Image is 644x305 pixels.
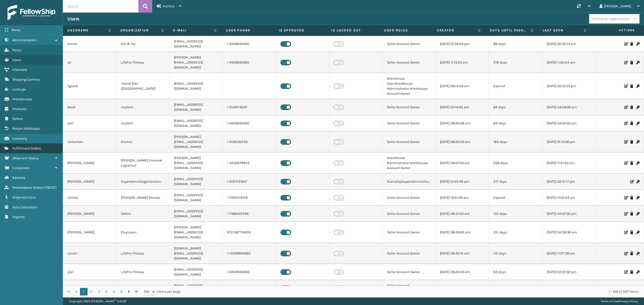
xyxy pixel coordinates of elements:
[63,36,116,52] td: Amna
[12,166,30,170] span: Containers
[116,73,170,99] td: Inland Star ([GEOGRAPHIC_DATA])
[223,280,276,296] td: 1 4059934260
[382,152,436,174] td: Warehouse Administrator,Warehouse Account Owner
[636,106,639,109] i: Change Password
[489,243,542,264] td: 115 days
[226,28,269,33] label: User phone
[624,270,627,274] i: Edit
[382,243,436,264] td: Seller Account Owner
[382,190,436,206] td: Seller Account Owner
[542,131,595,152] td: [DATE] 01:10:30 pm
[624,61,627,64] i: Edit
[489,99,542,115] td: 94 days
[435,190,489,206] td: [DATE] 10:51:04 am
[223,52,276,73] td: 1 4059934260
[67,16,79,22] h3: Users
[169,222,223,243] td: [PERSON_NAME][EMAIL_ADDRESS][DOMAIN_NAME]
[63,243,116,264] td: Umair
[636,252,639,255] i: Change Password
[223,131,276,152] td: 1 4156120749
[12,176,25,180] span: Batches
[223,243,276,264] td: 1 14059934260
[630,212,633,216] i: Delete
[144,289,151,294] span: 100
[489,152,542,174] td: 258 days
[12,195,36,199] span: Shipment Cost
[382,174,436,190] td: ScanshipSuperAdministrator
[435,152,489,174] td: [DATE] 09:07:03 am
[624,231,627,234] i: Edit
[489,174,542,190] td: 217 days
[169,190,223,206] td: [EMAIL_ADDRESS][DOMAIN_NAME]
[223,115,276,131] td: 1 4059934260
[173,28,212,33] label: E-mail
[116,243,170,264] td: LifePro Fitness
[601,299,618,303] a: Terms of Use
[44,185,57,190] span: ( 116727 )
[12,77,40,82] span: Shipping Carriers
[88,288,95,295] a: 2
[636,140,639,144] i: Change Password
[489,222,542,243] td: 351 days
[169,174,223,190] td: [EMAIL_ADDRESS][DOMAIN_NAME]
[12,205,37,209] span: Rate Calculator
[636,61,639,64] i: Change Password
[69,297,127,305] p: Copyright 2023 [PERSON_NAME]™ v 1.0.187
[619,299,638,303] a: Privacy Policy
[542,264,595,280] td: [DATE] 04:07:02 pm
[630,84,633,88] i: Delete
[630,122,633,125] i: Delete
[12,38,36,42] span: Administration
[116,36,170,52] td: loft & Ivy
[542,243,595,264] td: [DATE] 11:27:39 am
[601,297,638,305] div: |
[542,99,595,115] td: [DATE] 03:59:09 am
[63,206,116,222] td: [PERSON_NAME]
[12,117,23,121] span: Sellers
[223,190,276,206] td: 1 7325519129
[12,97,32,101] span: Warehouses
[63,190,116,206] td: smiller
[542,73,595,99] td: [DATE] 05:12:54 pm
[116,152,170,174] td: [PERSON_NAME] (Ironlink Logistics)
[12,68,27,72] span: Channels
[116,222,170,243] td: PlayLearn
[133,288,140,295] a: Go to the last page
[116,264,170,280] td: LifePro Fitness
[624,122,627,125] i: Edit
[382,280,436,296] td: Seller Account Owner,Administrators
[624,252,627,255] i: Edit
[636,180,639,183] i: Change Password
[435,264,489,280] td: [DATE] 09:25:40 am
[223,152,276,174] td: 1 3232876943
[630,106,633,109] i: Delete
[135,290,139,294] span: Go to the last page
[382,115,436,131] td: Seller Account Owner
[592,26,638,34] span: Actions
[116,280,170,296] td: LifePro Fitness
[118,288,125,295] a: 6
[542,174,595,190] td: [DATE] 02:41:17 pm
[630,42,633,46] i: Delete
[636,196,639,199] i: Change Password
[116,206,170,222] td: Oaktiv
[630,140,633,144] i: Delete
[489,36,542,52] td: 98 days
[223,206,276,222] td: 1 7188407246
[12,215,25,219] span: Reports
[188,289,638,294] div: 1 - 100 of 527 items
[624,212,627,216] i: Edit
[63,131,116,152] td: mikechen
[542,206,595,222] td: [DATE] 04:07:02 pm
[169,243,223,264] td: [DOMAIN_NAME][EMAIL_ADDRESS][DOMAIN_NAME]
[542,152,595,174] td: [DATE] 11:51:53 am
[116,190,170,206] td: [PERSON_NAME] Brands
[63,52,116,73] td: ali
[636,212,639,216] i: Change Password
[103,288,110,295] a: 4
[382,52,436,73] td: Seller Account Owner
[489,52,542,73] td: 218 days
[435,174,489,190] td: [DATE] 01:24:46 pm
[435,280,489,296] td: [DATE] 01:20:03 pm
[437,28,475,33] label: Created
